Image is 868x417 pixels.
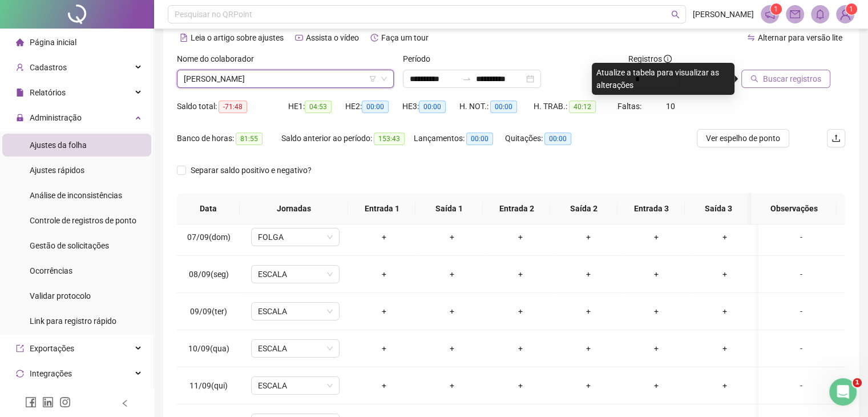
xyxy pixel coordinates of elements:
[419,101,446,113] span: 00:00
[177,132,281,145] div: Banco de horas:
[30,316,116,326] span: Link para registro rápido
[768,268,835,280] div: -
[288,100,345,113] div: HE 1:
[774,5,778,13] span: 1
[30,344,74,353] span: Exportações
[763,73,821,85] span: Buscar registros
[240,193,348,224] th: Jornadas
[495,379,545,392] div: +
[706,132,780,145] span: Ver espelho de ponto
[758,33,842,42] span: Alternar para versão lite
[666,102,675,111] span: 10
[664,55,672,63] span: info-circle
[236,133,263,145] span: 81:55
[853,378,862,387] span: 1
[186,164,316,177] span: Separar saldo positivo e negativo?
[30,266,72,275] span: Ocorrências
[760,202,827,215] span: Observações
[30,369,72,378] span: Integrações
[381,75,387,82] span: down
[495,231,545,243] div: +
[30,141,87,150] span: Ajustes da folha
[30,38,76,47] span: Página inicial
[59,396,71,408] span: instagram
[483,193,550,224] th: Entrada 2
[495,268,545,280] div: +
[30,216,136,225] span: Controle de registros de ponto
[359,379,409,392] div: +
[569,101,596,113] span: 40:12
[258,266,333,283] span: ESCALA
[846,3,857,15] sup: Atualize o seu contato no menu Meus Dados
[187,232,231,242] span: 07/09(dom)
[697,129,789,147] button: Ver espelho de ponto
[427,268,477,280] div: +
[700,379,749,392] div: +
[362,101,389,113] span: 00:00
[219,101,247,113] span: -71:48
[534,100,617,113] div: H. TRAB.:
[190,307,227,316] span: 09/09(ter)
[632,342,681,355] div: +
[768,231,835,243] div: -
[189,270,229,279] span: 08/09(seg)
[30,166,84,175] span: Ajustes rápidos
[427,342,477,355] div: +
[189,381,228,390] span: 11/09(qui)
[374,133,405,145] span: 153:43
[402,100,459,113] div: HE 3:
[495,305,545,318] div: +
[16,89,24,97] span: file
[258,303,333,320] span: ESCALA
[30,241,109,250] span: Gestão de solicitações
[359,268,409,280] div: +
[700,305,749,318] div: +
[829,378,857,406] iframe: Intercom live chat
[592,63,734,95] div: Atualize a tabela para visualizar as alterações
[632,379,681,392] div: +
[550,193,617,224] th: Saída 2
[790,9,800,19] span: mail
[258,377,333,394] span: ESCALA
[770,3,782,15] sup: 1
[768,305,835,318] div: -
[700,231,749,243] div: +
[16,38,24,46] span: home
[348,193,415,224] th: Entrada 1
[490,101,517,113] span: 00:00
[359,305,409,318] div: +
[505,132,588,145] div: Quitações:
[563,379,613,392] div: +
[617,102,643,111] span: Faltas:
[381,33,429,42] span: Faça um tour
[747,34,755,42] span: swap
[16,114,24,122] span: lock
[671,10,680,19] span: search
[359,231,409,243] div: +
[632,305,681,318] div: +
[415,193,483,224] th: Saída 1
[462,74,471,83] span: swap-right
[369,75,376,82] span: filter
[25,396,37,408] span: facebook
[306,33,359,42] span: Assista o vídeo
[30,88,66,97] span: Relatórios
[544,133,571,145] span: 00:00
[16,344,24,352] span: export
[563,342,613,355] div: +
[751,193,837,224] th: Observações
[768,379,835,392] div: -
[462,74,471,83] span: to
[414,132,505,145] div: Lançamentos:
[495,342,545,355] div: +
[359,342,409,355] div: +
[563,268,613,280] div: +
[693,8,754,21] span: [PERSON_NAME]
[370,34,378,42] span: history
[16,63,24,71] span: user-add
[258,340,333,357] span: ESCALA
[831,134,841,143] span: upload
[177,193,240,224] th: Data
[685,193,752,224] th: Saída 3
[765,9,775,19] span: notification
